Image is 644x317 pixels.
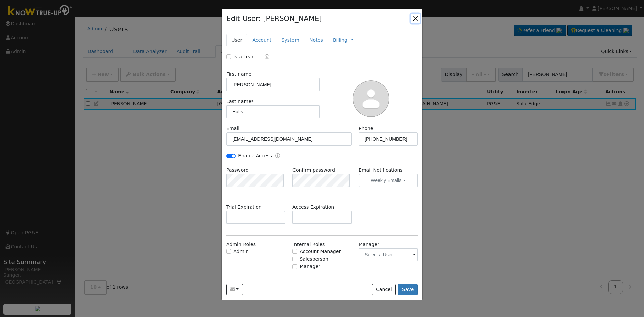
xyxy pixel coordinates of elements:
button: Cancel [372,284,396,296]
a: Account [247,34,276,46]
h4: Edit User: [PERSON_NAME] [226,13,322,24]
label: Manager [300,263,320,270]
label: Access Expiration [292,204,334,211]
a: Billing [333,37,347,44]
label: Email Notifications [359,167,418,174]
label: Enable Access [238,152,272,159]
a: System [276,34,304,46]
label: Account Manager [300,248,341,255]
label: Email [226,125,239,132]
label: First name [226,71,251,78]
input: Select a User [359,248,418,261]
label: Internal Roles [292,241,325,248]
label: Phone [359,125,373,132]
a: User [226,34,247,46]
label: Admin Roles [226,241,256,248]
div: Stats [402,277,418,284]
label: Last name [226,98,254,105]
label: Admin [233,248,249,255]
input: Is a Lead [226,54,231,59]
input: Salesperson [292,257,297,261]
a: Notes [304,34,328,46]
label: Confirm password [292,167,335,174]
button: Weekly Emails [359,174,418,187]
label: Password [226,167,249,174]
input: Manager [292,264,297,269]
input: Admin [226,249,231,254]
label: Salesperson [300,256,328,263]
a: Enable Access [275,152,280,160]
button: Save [398,284,418,296]
label: Trial Expiration [226,204,262,211]
label: Manager [359,241,379,248]
button: bigghalls@hotmail.com [226,284,243,296]
span: Required [251,99,254,104]
label: Is a Lead [233,53,255,60]
input: Account Manager [292,249,297,254]
a: Lead [260,53,269,61]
